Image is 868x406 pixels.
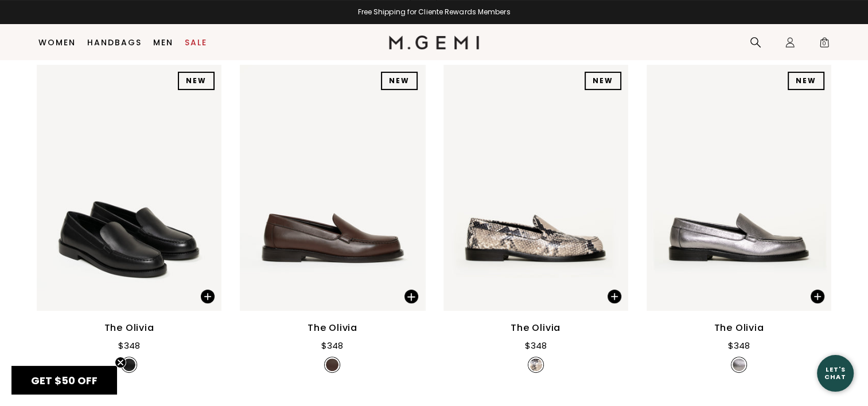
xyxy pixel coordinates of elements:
img: The Olivia [443,65,628,311]
img: M.Gemi [389,36,479,49]
a: The OliviaNEWThe OliviaThe Olivia$348 [443,65,628,377]
img: The Olivia [425,65,609,311]
img: v_7396485562427_SWATCH_50x.jpg [326,358,338,371]
img: The Olivia [240,65,425,311]
img: v_7396485529659_SWATCH_50x.jpg [123,358,135,371]
div: GET $50 OFFClose teaser [11,366,117,395]
a: Sale [185,38,207,47]
div: NEW [381,72,418,90]
button: Close teaser [115,357,126,368]
img: The Olivia [37,65,221,311]
a: The OliviaNEWThe OliviaThe Olivia$348 [647,65,831,377]
span: 0 [819,39,830,50]
div: The Olivia [714,321,764,335]
span: GET $50 OFF [31,373,98,388]
div: NEW [788,72,824,90]
img: The Olivia [628,65,813,311]
img: The Olivia [647,65,831,311]
img: v_7396485627963_SWATCH_50x.jpg [733,358,745,371]
a: Men [153,38,173,47]
div: NEW [585,72,621,90]
div: The Olivia [511,321,560,335]
a: Women [38,38,76,47]
div: The Olivia [104,321,154,335]
div: $348 [118,339,140,353]
div: NEW [178,72,215,90]
div: The Olivia [308,321,357,335]
a: The Olivia$348 [37,65,221,377]
div: $348 [321,339,343,353]
div: $348 [728,339,750,353]
a: Handbags [87,38,142,47]
a: The OliviaNEWThe OliviaThe Olivia$348 [240,65,425,377]
div: $348 [525,339,547,353]
div: Let's Chat [817,366,854,380]
img: The Olivia [221,65,406,311]
img: v_7396485595195_SWATCH_50x.jpg [530,358,542,371]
